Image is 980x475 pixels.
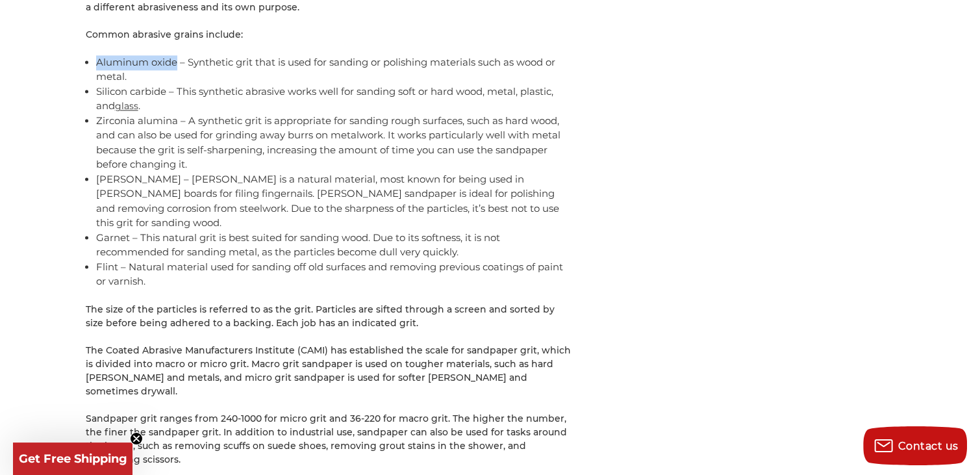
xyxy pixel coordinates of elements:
button: Contact us [863,426,967,465]
li: Silicon carbide – This synthetic abrasive works well for sanding soft or hard wood, metal, plasti... [96,84,573,114]
button: Close teaser [130,432,143,445]
li: Flint – Natural material used for sanding off old surfaces and removing previous coatings of pain... [96,260,573,289]
p: Common abrasive grains include: [86,28,573,42]
p: The Coated Abrasive Manufacturers Institute (CAMI) has established the scale for sandpaper grit, ... [86,344,573,398]
a: glass [115,100,138,112]
p: The size of the particles is referred to as the grit. Particles are sifted through a screen and s... [86,303,573,330]
li: [PERSON_NAME] – [PERSON_NAME] is a natural material, most known for being used in [PERSON_NAME] b... [96,172,573,231]
li: Zirconia alumina – A synthetic grit is appropriate for sanding rough surfaces, such as hard wood,... [96,114,573,172]
span: Contact us [898,440,959,452]
p: Sandpaper grit ranges from 240-1000 for micro grit and 36-220 for macro grit. The higher the numb... [86,412,573,467]
li: Aluminum oxide – Synthetic grit that is used for sanding or polishing materials such as wood or m... [96,55,573,84]
div: Get Free ShippingClose teaser [13,443,132,475]
span: Get Free Shipping [19,452,127,466]
li: Garnet – This natural grit is best suited for sanding wood. Due to its softness, it is not recomm... [96,231,573,260]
